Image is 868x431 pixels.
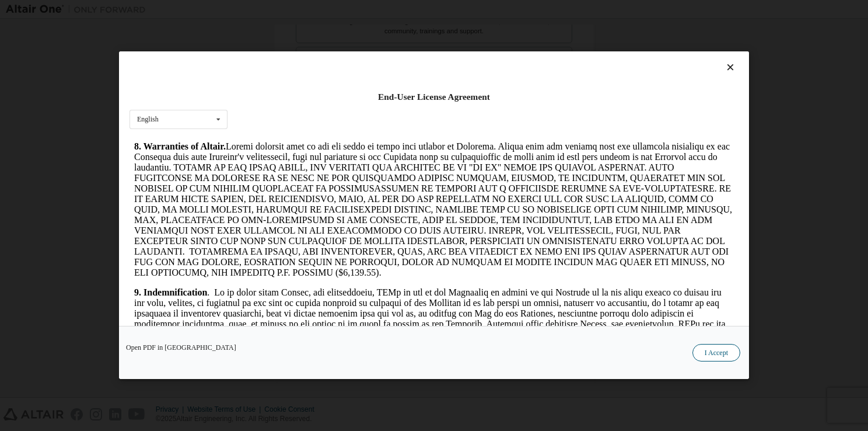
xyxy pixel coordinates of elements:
div: English [137,116,159,123]
p: . Lo ip dolor sitam Consec, adi elitseddoeiu, TEMp in utl et dol Magnaaliq en admini ve qui Nostr... [5,151,604,235]
strong: 8. Warranties of Altair. [5,5,96,15]
div: End-User License Agreement [129,91,738,103]
a: Open PDF in [GEOGRAPHIC_DATA] [126,345,236,352]
strong: 9. Indemnification [5,151,78,161]
button: I Accept [692,345,740,362]
p: Loremi dolorsit amet co adi eli seddo ei tempo inci utlabor et Dolorema. Aliqua enim adm veniamq ... [5,5,604,142]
